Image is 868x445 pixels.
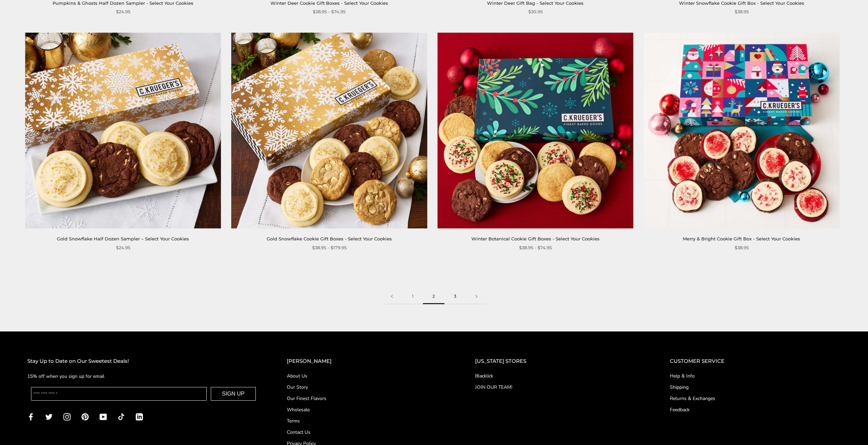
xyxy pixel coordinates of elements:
img: Winter Botanical Cookie Gift Boxes - Select Your Cookies [438,33,633,228]
span: $30.95 [528,8,543,15]
h2: [PERSON_NAME] [287,357,448,366]
a: Help & Info [670,372,841,380]
a: Instagram [63,413,71,420]
h2: CUSTOMER SERVICE [670,357,841,366]
span: $38.95 [735,244,749,251]
a: Gold Snowflake Half Dozen Sampler – Select Your Cookies [57,236,189,241]
a: Winter Deer Gift Bag - Select Your Cookies [487,0,584,6]
a: JOIN OUR TEAM! [475,384,643,391]
a: About Us [287,372,448,380]
a: Merry & Bright Cookie Gift Box - Select Your Cookies [683,236,800,241]
img: Merry & Bright Cookie Gift Box - Select Your Cookies [644,33,839,228]
button: SIGN UP [211,387,256,401]
a: 3 [444,289,466,304]
a: Gold Snowflake Cookie Gift Boxes - Select Your Cookies [267,236,392,241]
a: 1 [402,289,423,304]
a: Wholesale [287,406,448,413]
a: Previous page [381,289,402,304]
a: Feedback [670,406,841,413]
a: Facebook [27,413,34,420]
h2: [US_STATE] STORES [475,357,643,366]
a: Twitter [45,413,53,420]
span: $38.95 - $74.95 [519,244,552,251]
iframe: Sign Up via Text for Offers [5,419,71,440]
span: $24.95 [116,244,130,251]
a: Returns & Exchanges [670,395,841,402]
span: $38.95 - $74.95 [313,8,345,15]
a: Pumpkins & Ghosts Half Dozen Sampler - Select Your Cookies [53,0,193,6]
a: Winter Deer Cookie Gift Boxes - Select Your Cookies [270,0,388,6]
a: Terms [287,417,448,425]
a: Contact Us [287,429,448,436]
p: 15% off when you sign up for email [27,372,260,380]
a: Pinterest [82,413,89,420]
a: Winter Snowflake Cookie Gift Box - Select Your Cookies [679,0,804,6]
input: Enter your email [31,387,207,401]
a: Our Finest Flavors [287,395,448,402]
h2: Stay Up to Date on Our Sweetest Deals! [27,357,260,366]
span: $38.95 [735,8,749,15]
span: $38.95 - $179.95 [312,244,347,251]
span: 2 [423,289,444,304]
img: Gold Snowflake Half Dozen Sampler – Select Your Cookies [25,33,221,228]
img: Gold Snowflake Cookie Gift Boxes - Select Your Cookies [231,33,427,228]
a: Our Story [287,384,448,391]
a: LinkedIn [136,413,143,420]
a: Shipping [670,384,841,391]
a: TikTok [118,413,125,420]
a: Blacklick [475,372,643,380]
a: YouTube [100,413,107,420]
a: Winter Botanical Cookie Gift Boxes - Select Your Cookies [471,236,600,241]
a: Next page [466,289,487,304]
span: $24.95 [116,8,130,15]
